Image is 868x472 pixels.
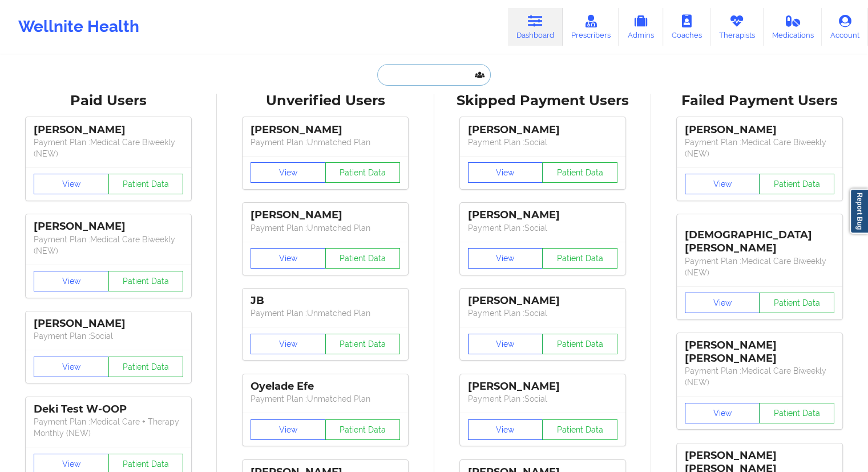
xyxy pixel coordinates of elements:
button: View [251,248,326,269]
button: Patient Data [108,271,184,291]
button: Patient Data [325,334,401,354]
a: Admins [619,8,663,46]
div: [PERSON_NAME] [251,209,400,222]
div: Deki Test W-OOP [34,403,183,416]
button: View [251,334,326,354]
button: Patient Data [108,174,184,194]
p: Payment Plan : Unmatched Plan [251,222,400,234]
div: Oyelade Efe [251,380,400,393]
p: Payment Plan : Medical Care Biweekly (NEW) [685,137,834,159]
div: Skipped Payment Users [442,92,643,110]
p: Payment Plan : Medical Care + Therapy Monthly (NEW) [34,416,183,439]
button: View [468,248,543,269]
button: Patient Data [542,248,617,269]
p: Payment Plan : Medical Care Biweekly (NEW) [685,255,834,278]
a: Medications [764,8,822,46]
div: [PERSON_NAME] [685,123,834,137]
button: View [468,334,543,354]
button: View [251,162,326,183]
button: View [251,419,326,440]
p: Payment Plan : Unmatched Plan [251,307,400,319]
p: Payment Plan : Medical Care Biweekly (NEW) [685,365,834,388]
button: Patient Data [759,293,834,313]
button: Patient Data [542,162,617,183]
button: View [685,293,760,313]
div: Failed Payment Users [659,92,860,110]
div: [PERSON_NAME] [468,294,617,307]
button: Patient Data [325,248,401,269]
button: Patient Data [542,419,617,440]
a: Therapists [710,8,764,46]
div: Unverified Users [225,92,426,110]
button: View [685,174,760,194]
div: [PERSON_NAME] [34,220,183,233]
p: Payment Plan : Social [468,393,617,405]
p: Payment Plan : Social [468,222,617,234]
p: Payment Plan : Unmatched Plan [251,137,400,148]
p: Payment Plan : Social [468,307,617,319]
button: View [34,271,109,291]
div: [DEMOGRAPHIC_DATA][PERSON_NAME] [685,220,834,255]
div: [PERSON_NAME] [468,123,617,137]
a: Prescribers [563,8,619,46]
div: [PERSON_NAME] [468,209,617,222]
a: Coaches [663,8,710,46]
div: [PERSON_NAME] [468,380,617,393]
button: Patient Data [542,334,617,354]
button: View [34,357,109,377]
button: View [34,174,109,194]
div: [PERSON_NAME] [251,123,400,137]
a: Account [822,8,868,46]
a: Report Bug [850,189,868,234]
button: Patient Data [759,174,834,194]
div: [PERSON_NAME] [PERSON_NAME] [685,339,834,365]
p: Payment Plan : Social [468,137,617,148]
button: View [468,162,543,183]
button: View [685,403,760,423]
p: Payment Plan : Unmatched Plan [251,393,400,405]
p: Payment Plan : Medical Care Biweekly (NEW) [34,137,183,159]
button: Patient Data [325,419,401,440]
button: View [468,419,543,440]
p: Payment Plan : Social [34,330,183,342]
button: Patient Data [325,162,401,183]
div: [PERSON_NAME] [34,123,183,137]
p: Payment Plan : Medical Care Biweekly (NEW) [34,234,183,257]
a: Dashboard [508,8,563,46]
div: JB [251,294,400,307]
div: Paid Users [8,92,209,110]
button: Patient Data [108,357,184,377]
div: [PERSON_NAME] [34,317,183,330]
button: Patient Data [759,403,834,423]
